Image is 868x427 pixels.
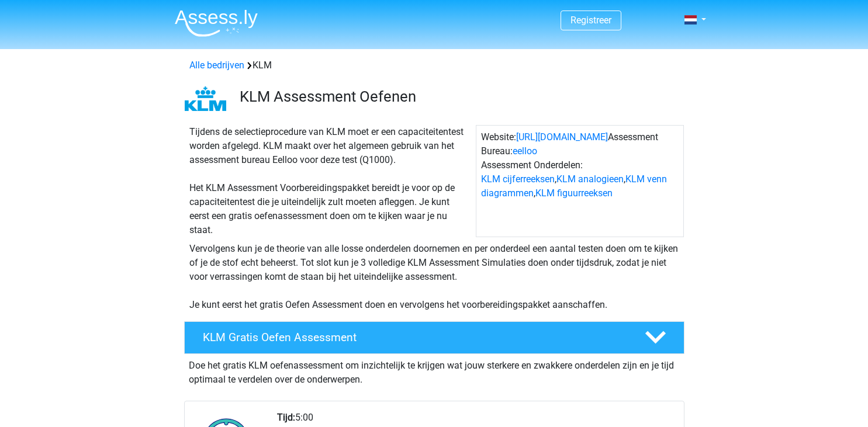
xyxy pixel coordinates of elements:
[516,131,608,143] a: [URL][DOMAIN_NAME]
[476,125,684,237] div: Website: Assessment Bureau: Assessment Onderdelen: , , ,
[184,354,684,387] div: Doe het gratis KLM oefenassessment om inzichtelijk te krijgen wat jouw sterkere en zwakkere onder...
[556,173,624,185] a: KLM analogieen
[185,58,684,72] div: KLM
[185,125,476,237] div: Tijdens de selectieprocedure van KLM moet er een capaciteitentest worden afgelegd. KLM maakt over...
[481,173,555,185] a: KLM cijferreeksen
[570,15,611,26] a: Registreer
[185,242,684,312] div: Vervolgens kun je de theorie van alle losse onderdelen doornemen en per onderdeel een aantal test...
[535,188,613,199] a: KLM figuurreeksen
[240,88,675,106] h3: KLM Assessment Oefenen
[481,173,667,199] a: KLM venn diagrammen
[203,331,626,344] h4: KLM Gratis Oefen Assessment
[277,412,295,423] b: Tijd:
[175,9,258,37] img: Assessly
[513,145,537,157] a: eelloo
[179,321,689,354] a: KLM Gratis Oefen Assessment
[189,60,244,71] a: Alle bedrijven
